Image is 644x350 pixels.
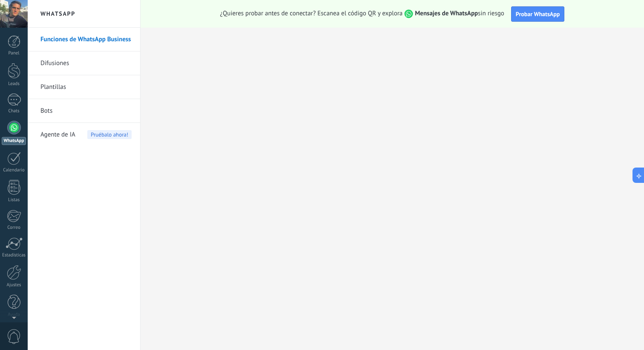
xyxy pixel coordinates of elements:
[2,282,26,288] div: Ajustes
[2,253,26,258] div: Estadísticas
[40,123,75,147] span: Agente de IA
[2,168,26,173] div: Calendario
[2,51,26,56] div: Panel
[87,130,132,139] span: Pruébalo ahora!
[28,75,140,99] li: Plantillas
[40,123,132,147] a: Agente de IAPruébalo ahora!
[220,9,504,18] span: ¿Quieres probar antes de conectar? Escanea el código QR y explora sin riesgo
[2,197,26,203] div: Listas
[2,81,26,87] div: Leads
[28,51,140,75] li: Difusiones
[40,28,132,51] a: Funciones de WhatsApp Business
[415,9,478,17] strong: Mensajes de WhatsApp
[28,99,140,123] li: Bots
[28,123,140,146] li: Agente de IA
[40,99,132,123] a: Bots
[40,75,132,99] a: Plantillas
[516,10,560,18] span: Probar WhatsApp
[2,225,26,230] div: Correo
[2,108,26,114] div: Chats
[511,6,565,22] button: Probar WhatsApp
[2,137,26,145] div: WhatsApp
[40,51,132,75] a: Difusiones
[28,28,140,51] li: Funciones de WhatsApp Business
